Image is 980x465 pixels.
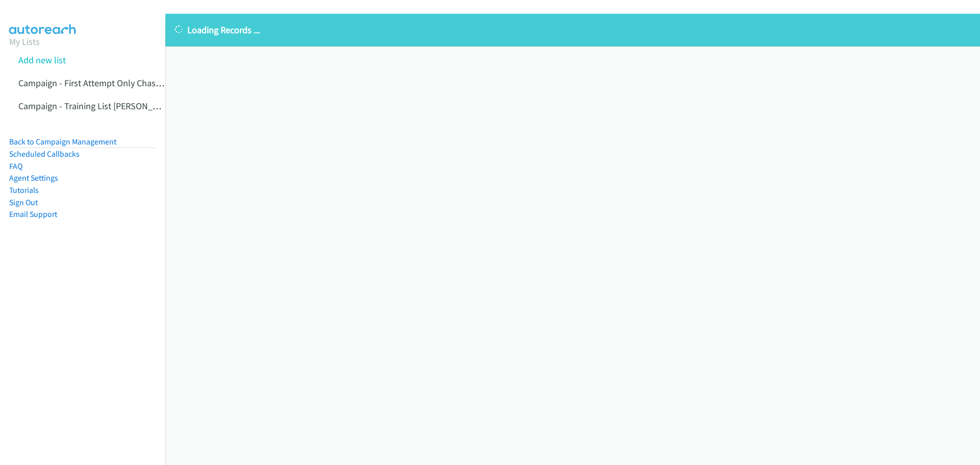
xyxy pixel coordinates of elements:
a: FAQ [9,161,22,171]
a: Campaign - First Attempt Only Chases 8.25 [18,77,182,89]
a: Back to Campaign Management [9,137,116,146]
a: Sign Out [9,198,38,207]
a: Email Support [9,209,57,219]
a: Tutorials [9,185,39,195]
p: Loading Records ... [175,23,971,37]
a: Campaign - Training List [PERSON_NAME] [18,100,178,112]
a: Agent Settings [9,173,58,183]
a: Add new list [18,54,66,66]
a: Scheduled Callbacks [9,149,80,159]
a: My Lists [9,36,40,47]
